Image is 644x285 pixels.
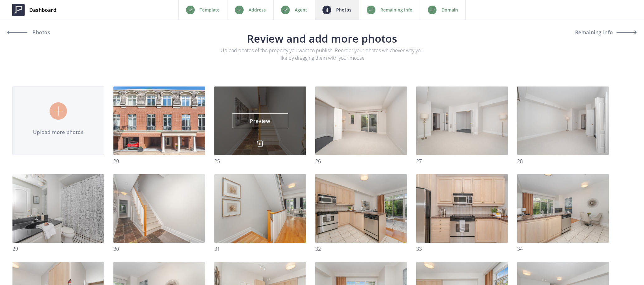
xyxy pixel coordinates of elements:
[7,1,61,19] a: Dashboard
[218,47,426,62] p: Upload photos of the property you want to publish. Reorder your photos whichever way you like by ...
[256,140,264,147] img: delete
[336,6,351,14] p: Photos
[31,30,50,35] span: Photos
[232,113,288,128] a: Preview
[295,6,307,14] p: Agent
[200,6,220,14] p: Template
[380,6,413,14] p: Remaining info
[575,30,613,35] span: Remaining info
[29,6,56,14] span: Dashboard
[109,33,535,44] h3: Review and add more photos
[249,6,266,14] p: Address
[441,6,458,14] p: Domain
[7,25,64,40] a: Photos
[575,25,637,40] button: Remaining info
